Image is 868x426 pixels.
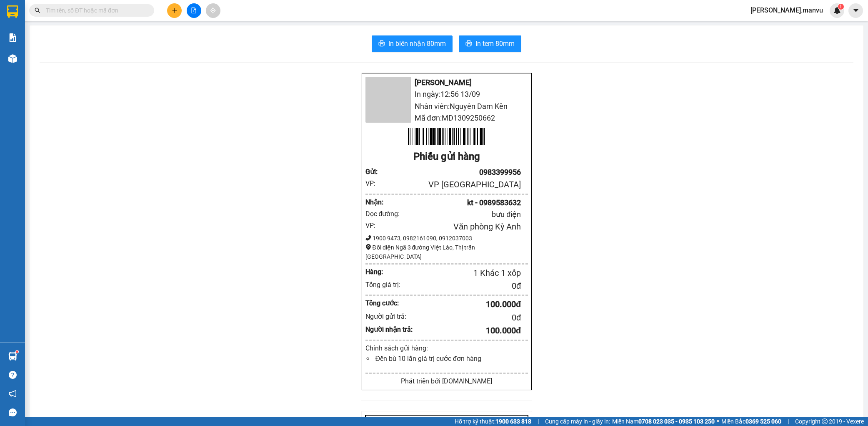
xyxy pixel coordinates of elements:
span: [PERSON_NAME].manvu [744,5,830,15]
div: Phát triển bởi [DOMAIN_NAME] [365,376,528,386]
span: ⚪️ [717,420,719,423]
strong: 0369 525 060 [745,418,781,425]
span: phone [365,235,371,241]
span: In tem 80mm [475,38,515,49]
button: aim [206,3,220,18]
div: VP [GEOGRAPHIC_DATA] [385,178,521,191]
sup: 1 [838,4,844,10]
strong: 1900 633 818 [495,418,531,425]
input: Tìm tên, số ĐT hoặc mã đơn [46,6,144,15]
button: printerIn tem 80mm [459,35,521,52]
div: VP: [365,220,386,231]
li: Đền bù 10 lần giá trị cước đơn hàng [374,353,528,364]
button: plus [167,3,182,18]
span: printer [465,40,472,48]
span: notification [9,390,17,398]
div: Phiếu gửi hàng [365,149,528,165]
span: environment [365,244,371,250]
strong: 0708 023 035 - 0935 103 250 [638,418,715,425]
img: logo-vxr [7,5,18,18]
li: [PERSON_NAME] [365,77,528,88]
span: Cung cấp máy in - giấy in: [545,417,610,426]
button: printerIn biên nhận 80mm [372,35,453,52]
span: Miền Bắc [721,417,781,426]
div: Người gửi trả: [365,311,413,322]
img: warehouse-icon [8,352,17,360]
span: file-add [191,8,197,13]
span: search [35,8,40,13]
div: Văn phòng Kỳ Anh [385,220,521,233]
span: aim [210,8,216,13]
img: icon-new-feature [833,7,841,14]
li: In ngày: 12:56 13/09 [365,88,528,100]
button: caret-down [848,3,863,18]
div: Người nhận trả: [365,324,413,335]
div: Nhận : [365,197,386,207]
div: kt - 0989583632 [385,197,521,209]
div: 1900 9473, 0982161090, 0912037003 [365,234,528,243]
li: Nhân viên: Nguyên Dam Kền [365,101,528,112]
div: 100.000 đ [413,298,521,311]
div: bưu điện [406,209,521,220]
span: message [9,408,17,416]
span: caret-down [852,7,860,14]
div: Dọc đường: [365,209,406,219]
span: 1 [839,4,842,10]
div: Tổng cước: [365,298,413,308]
span: question-circle [9,371,17,379]
span: Hỗ trợ kỹ thuật: [455,417,531,426]
sup: 1 [16,350,18,353]
span: | [788,417,789,426]
div: Hàng: [365,267,399,277]
span: In biên nhận 80mm [388,38,446,49]
div: 0 đ [413,280,521,292]
div: VP: [365,178,386,189]
div: Tổng giá trị: [365,280,413,290]
button: file-add [187,3,201,18]
div: Gửi : [365,166,386,177]
span: plus [172,8,178,13]
div: 0983399956 [385,166,521,178]
div: Chính sách gửi hàng: [365,343,528,353]
img: warehouse-icon [8,54,17,63]
img: solution-icon [8,33,17,42]
div: 0 đ [413,311,521,324]
li: Mã đơn: MD1309250662 [365,112,528,124]
div: 1 Khác 1 xốp [399,267,521,280]
span: | [538,417,539,426]
span: copyright [822,418,828,424]
span: Miền Nam [612,417,715,426]
div: 100.000 đ [413,324,521,337]
span: printer [378,40,385,48]
div: Đối diện Ngã 3 đường Việt Lào, Thị trấn [GEOGRAPHIC_DATA] [365,243,528,261]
